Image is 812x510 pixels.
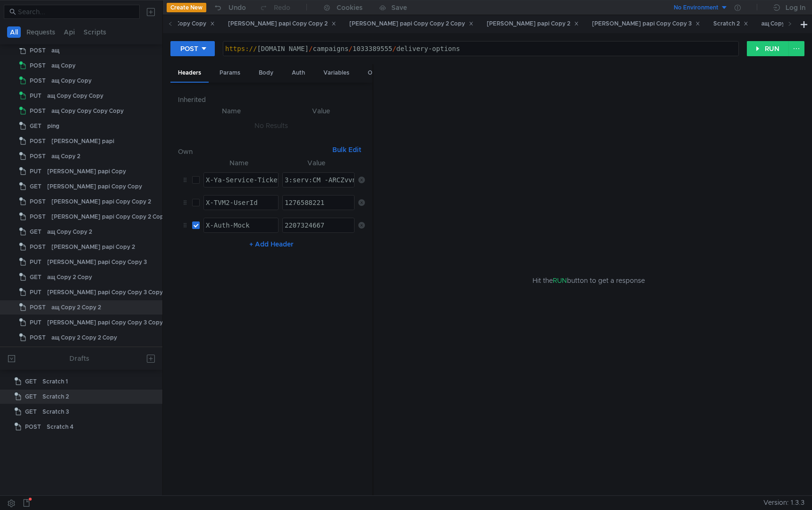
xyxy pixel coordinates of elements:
[200,157,279,169] th: Name
[786,2,805,13] div: Log In
[47,89,103,103] div: ащ Copy Copy Copy
[51,331,117,345] div: ащ Copy 2 Copy 2 Copy
[51,104,124,118] div: ащ Copy Copy Copy Copy
[81,26,109,38] button: Scripts
[42,390,69,404] div: Scratch 2
[51,240,135,254] div: [PERSON_NAME] papi Copy 2
[178,146,329,157] h6: Own
[30,43,46,58] span: POST
[391,4,407,11] div: Save
[167,3,206,12] button: Create New
[178,94,365,105] h6: Inherited
[245,238,297,250] button: + Add Header
[170,41,215,56] button: POST
[30,210,46,224] span: POST
[30,119,42,133] span: GET
[487,19,579,29] div: [PERSON_NAME] papi Copy 2
[180,43,198,54] div: POST
[30,195,46,209] span: POST
[24,26,58,38] button: Requests
[30,149,46,163] span: POST
[592,19,700,29] div: [PERSON_NAME] papi Copy Copy 3
[329,144,365,155] button: Bulk Edit
[170,64,209,83] div: Headers
[254,121,288,130] nz-embed-empty: No Results
[51,59,76,73] div: ащ Copy
[337,2,363,13] div: Cookies
[553,276,567,285] span: RUN
[51,74,92,88] div: ащ Copy Copy
[284,64,313,82] div: Auth
[25,374,37,389] span: GET
[69,353,89,364] div: Drafts
[360,64,391,82] div: Other
[674,3,719,12] div: No Environment
[747,41,789,56] button: RUN
[30,255,42,269] span: PUT
[42,374,68,389] div: Scratch 1
[30,134,46,148] span: POST
[533,275,645,286] span: Hit the button to get a response
[47,179,142,194] div: [PERSON_NAME] papi Copy Copy
[47,270,92,284] div: ащ Copy 2 Copy
[30,285,42,299] span: PUT
[30,300,46,314] span: POST
[25,420,41,434] span: POST
[30,315,42,330] span: PUT
[228,2,246,13] div: Undo
[47,315,168,330] div: [PERSON_NAME] papi Copy Copy 3 Copy 2
[277,105,365,117] th: Value
[30,59,46,73] span: POST
[30,179,42,194] span: GET
[47,225,92,239] div: ащ Copy Copy 2
[30,104,46,118] span: POST
[51,195,151,209] div: [PERSON_NAME] papi Copy Copy 2
[51,210,167,224] div: [PERSON_NAME] papi Copy Copy 2 Copy
[51,43,59,58] div: ащ
[51,149,80,163] div: ащ Copy 2
[30,270,42,284] span: GET
[30,331,46,345] span: POST
[253,0,297,15] button: Redo
[316,64,357,82] div: Variables
[251,64,281,82] div: Body
[206,0,253,15] button: Undo
[7,26,21,38] button: All
[274,2,290,13] div: Redo
[228,19,336,29] div: [PERSON_NAME] papi Copy Copy 2
[25,405,37,419] span: GET
[51,134,114,148] div: [PERSON_NAME] papi
[713,19,748,29] div: Scratch 2
[279,157,355,169] th: Value
[186,105,277,117] th: Name
[30,240,46,254] span: POST
[18,7,134,17] input: Search...
[61,26,78,38] button: Api
[763,496,804,510] span: Version: 1.3.3
[30,74,46,88] span: POST
[42,405,69,419] div: Scratch 3
[30,225,42,239] span: GET
[47,285,163,299] div: [PERSON_NAME] papi Copy Copy 3 Copy
[51,300,101,314] div: ащ Copy 2 Copy 2
[47,119,59,133] div: ping
[25,390,37,404] span: GET
[349,19,474,29] div: [PERSON_NAME] papi Copy Copy 2 Copy
[30,89,42,103] span: PUT
[212,64,248,82] div: Params
[47,255,147,269] div: [PERSON_NAME] papi Copy Copy 3
[47,420,74,434] div: Scratch 4
[30,164,42,178] span: PUT
[47,164,126,178] div: [PERSON_NAME] papi Copy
